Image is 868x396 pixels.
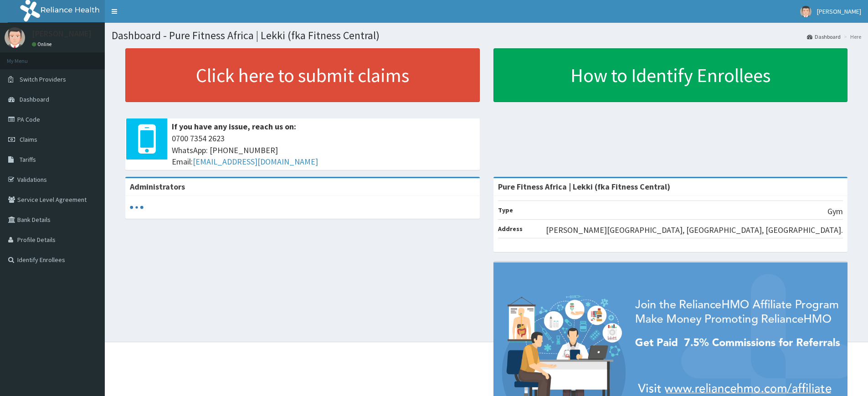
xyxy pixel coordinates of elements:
b: If you have any issue, reach us on: [172,121,296,132]
b: Administrators [130,181,185,192]
p: [PERSON_NAME][GEOGRAPHIC_DATA], [GEOGRAPHIC_DATA], [GEOGRAPHIC_DATA]. [546,224,843,236]
span: Tariffs [20,155,36,164]
strong: Pure Fitness Africa | Lekki (fka Fitness Central) [498,181,670,192]
svg: audio-loading [130,201,144,214]
span: [PERSON_NAME] [817,7,861,15]
a: Click here to submit claims [125,48,480,102]
a: Online [32,41,54,47]
img: User Image [5,27,25,48]
p: Gym [827,206,843,217]
span: Dashboard [20,95,49,103]
span: Claims [20,135,37,144]
a: How to Identify Enrollees [493,48,848,102]
a: [EMAIL_ADDRESS][DOMAIN_NAME] [193,156,318,167]
img: User Image [800,6,812,17]
span: Switch Providers [20,75,66,83]
b: Type [498,206,513,214]
p: [PERSON_NAME] [32,30,92,38]
li: Here [842,33,861,41]
b: Address [498,225,523,233]
a: Dashboard [807,33,841,41]
h1: Dashboard - Pure Fitness Africa | Lekki (fka Fitness Central) [112,30,861,41]
span: 0700 7354 2623 WhatsApp: [PHONE_NUMBER] Email: [172,133,475,168]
